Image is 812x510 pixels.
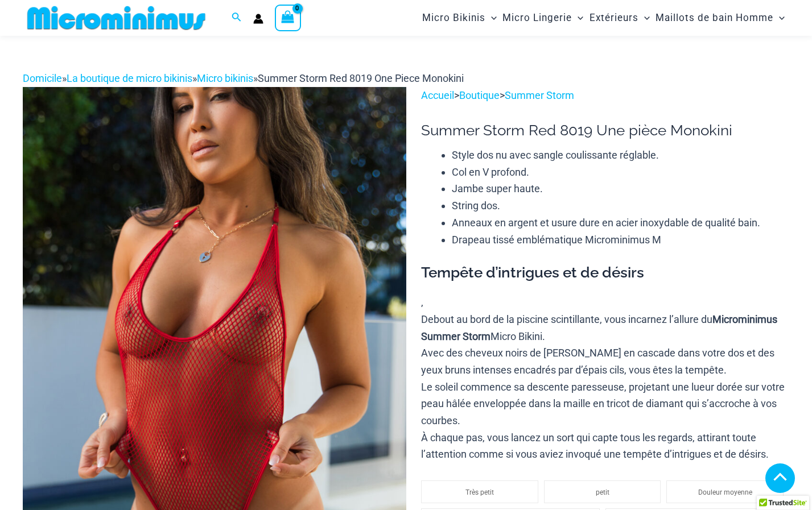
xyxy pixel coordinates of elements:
a: Micro LingerieMenu ToggleBasculement du menu [500,3,586,32]
span: Summer Storm Red 8019 One Piece Monokini [258,72,464,84]
a: Micro bikinis [197,72,253,84]
span: Basculement du menu [638,3,650,32]
a: Lien de l’icône du compte [253,14,263,24]
li: medium [666,480,784,503]
li: x-small [421,480,538,503]
p: Debout au bord de la piscine scintillante, vous incarnez l’allure du Micro Bikini. Avec des cheve... [421,311,789,463]
img: MM SHOP LOGO FLAT [23,5,210,31]
span: Basculement du menu [773,3,785,32]
a: Maillots de bain HommeMenu ToggleBasculement du menu [653,3,788,32]
a: ExtérieursMenu ToggleBasculement du menu [587,3,653,32]
li: Col en V profond. [452,164,789,181]
li: Style dos nu avec sangle coulissante réglable. [452,147,789,164]
nav: Site Navigation [418,2,789,34]
span: Douleur moyenne [698,488,752,496]
span: Très petit [465,488,494,496]
a: Domicile [23,72,62,84]
font: Micro Lingerie [502,12,572,23]
font: Extérieurs [590,12,638,23]
a: Summer Storm [505,89,574,101]
font: Micro Bikinis [422,12,485,23]
span: Basculement du menu [572,3,583,32]
a: Voir le panier, vide [275,5,301,31]
a: Boutique [459,89,500,101]
span: » » » [23,72,464,84]
a: Accueil [421,89,454,101]
a: La boutique de micro bikinis [67,72,192,84]
a: Micro BikinisMenu ToggleBasculement du menu [419,3,500,32]
li: small [544,480,661,503]
font: > > [421,89,574,101]
span: Basculement du menu [485,3,497,32]
li: Anneaux en argent et usure dure en acier inoxydable de qualité bain. [452,214,789,231]
li: String dos. [452,197,789,214]
b: Microminimus Summer Storm [421,313,777,342]
span: petit [596,488,609,496]
h1: Summer Storm Red 8019 Une pièce Monokini [421,122,789,139]
li: Jambe super haute. [452,180,789,197]
li: Drapeau tissé emblématique Microminimus M [452,231,789,248]
a: Lien de l’icône de recherche [232,11,242,25]
h3: Tempête d’intrigues et de désirs [421,263,789,283]
font: Maillots de bain Homme [656,12,773,23]
font: , [421,296,423,308]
